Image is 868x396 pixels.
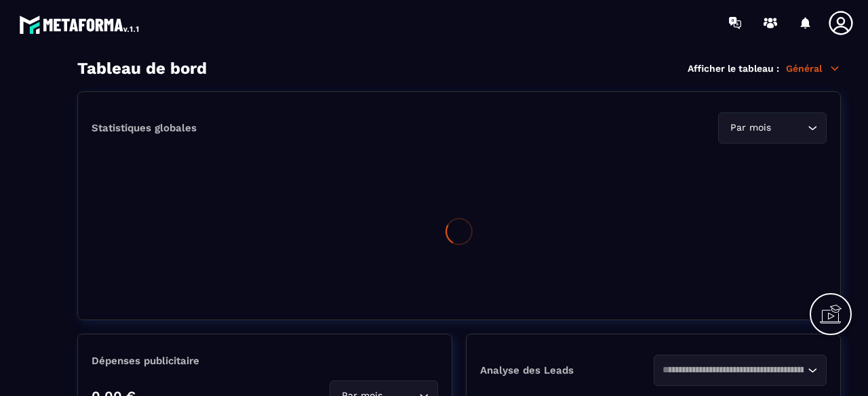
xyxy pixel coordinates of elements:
p: Analyse des Leads [480,364,654,376]
img: logo [19,12,141,37]
div: Search for option [718,112,827,144]
h3: Tableau de bord [77,59,207,78]
p: Statistiques globales [92,122,197,134]
div: Search for option [654,355,827,386]
input: Search for option [663,363,805,378]
input: Search for option [774,120,804,135]
p: Général [786,62,841,74]
p: Afficher le tableau : [688,63,779,74]
span: Par mois [727,120,774,135]
p: Dépenses publicitaire [92,355,438,367]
